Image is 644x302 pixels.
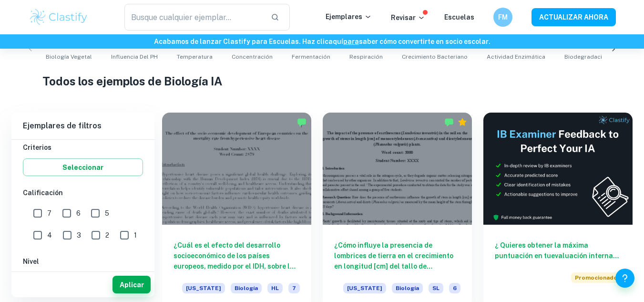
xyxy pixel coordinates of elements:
[23,258,39,265] font: Nivel
[402,53,468,60] font: Crecimiento bacteriano
[575,274,617,281] font: Promocionado
[444,117,454,127] img: Marcado
[29,8,89,27] img: Logotipo de Clastify
[498,13,508,21] font: FM
[615,269,634,288] button: Ayuda y comentarios
[444,13,474,21] a: Escuelas
[532,8,616,26] button: ACTUALIZAR AHORA
[174,241,296,302] font: ¿Cuál es el efecto del desarrollo socioeconómico de los países europeos, medido por el IDH, sobre...
[359,38,489,45] font: saber cómo convertirte en socio escolar
[396,285,419,292] font: Biología
[111,53,158,60] font: Influencia del pH
[292,285,296,292] font: 7
[551,252,619,260] font: evaluación interna
[23,158,143,176] button: Seleccionar
[349,53,383,60] font: Respiración
[487,53,545,60] font: Actividad enzimática
[62,164,103,171] font: Seleccionar
[489,38,491,45] font: .
[235,285,258,292] font: Biología
[23,189,63,197] font: Calificación
[77,231,81,239] font: 3
[42,74,222,88] font: Todos los ejemplos de Biología IA
[539,14,608,21] font: ACTUALIZAR AHORA
[23,144,51,151] font: Criterios
[271,285,279,292] font: HL
[432,285,440,292] font: SL
[483,113,633,225] img: Uña del pulgar
[112,276,151,293] button: Aplicar
[134,231,137,239] font: 1
[328,38,343,45] font: aquí
[292,53,330,60] font: Fermentación
[154,38,328,45] font: Acabamos de lanzar Clastify para Escuelas. Haz clic
[232,53,273,60] font: Concentración
[453,285,457,292] font: 6
[46,53,92,60] font: Biología vegetal
[177,53,213,60] font: Temperatura
[347,285,382,292] font: [US_STATE]
[391,14,416,21] font: Revisar
[458,117,467,127] div: De primera calidad
[23,121,102,130] font: Ejemplares de filtros
[297,117,307,127] img: Marcado
[495,241,588,260] font: ¿ Quieres obtener la máxima puntuación en tu
[47,209,51,217] font: 7
[105,209,109,217] font: 5
[124,4,263,31] input: Busque cualquier ejemplar...
[564,53,609,60] font: Biodegradación
[493,8,512,27] button: FM
[105,231,109,239] font: 2
[186,285,221,292] font: [US_STATE]
[120,281,144,289] font: Aplicar
[326,13,362,21] font: Ejemplares
[343,38,359,45] a: para
[76,209,81,217] font: 6
[47,231,52,239] font: 4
